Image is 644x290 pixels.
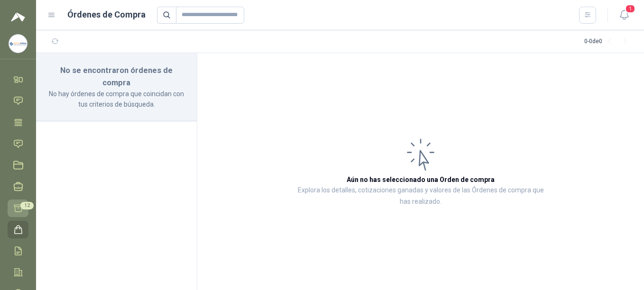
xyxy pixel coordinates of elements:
[47,64,185,89] h3: No se encontraron órdenes de compra
[347,174,495,185] h3: Aún no has seleccionado una Orden de compra
[67,8,146,21] h1: Órdenes de Compra
[616,7,633,24] button: 1
[9,35,27,53] img: Company Logo
[292,185,549,208] p: Explora los detalles, cotizaciones ganadas y valores de las Órdenes de compra que has realizado.
[8,199,28,217] a: 12
[20,202,34,209] span: 12
[584,34,633,49] div: 0 - 0 de 0
[47,89,185,109] p: No hay órdenes de compra que coincidan con tus criterios de búsqueda.
[11,11,25,23] img: Logo peakr
[625,4,635,13] span: 1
